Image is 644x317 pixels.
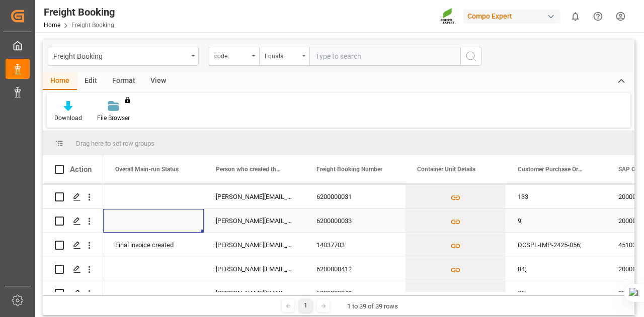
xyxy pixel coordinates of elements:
[460,47,481,66] button: search button
[204,233,304,257] div: [PERSON_NAME][EMAIL_ADDRESS][PERSON_NAME][DOMAIN_NAME]
[77,73,105,90] div: Edit
[506,257,606,281] div: 84;
[44,22,60,29] a: Home
[463,9,560,24] div: Compo Expert
[54,114,82,123] div: Download
[204,281,304,305] div: [PERSON_NAME][EMAIL_ADDRESS][PERSON_NAME][DOMAIN_NAME]
[43,73,77,90] div: Home
[304,185,405,208] div: 6200000031
[76,140,154,147] span: Drag here to set row groups
[214,49,249,61] div: code
[347,301,398,311] div: 1 to 39 of 39 rows
[265,49,299,61] div: Equals
[506,281,606,305] div: 85;
[115,166,179,173] span: Overall Main-run Status
[309,47,460,66] input: Type to search
[43,233,103,257] div: Press SPACE to select this row.
[44,5,115,20] div: Freight Booking
[506,185,606,208] div: 133
[304,209,405,233] div: 6200000033
[43,185,103,209] div: Press SPACE to select this row.
[48,47,199,66] button: open menu
[204,257,304,281] div: [PERSON_NAME][EMAIL_ADDRESS][PERSON_NAME][DOMAIN_NAME]
[216,166,283,173] span: Person who created the Object Mail Address
[506,209,606,233] div: 9;
[43,257,103,281] div: Press SPACE to select this row.
[518,166,585,173] span: Customer Purchase Order Numbers
[304,257,405,281] div: 6200000412
[316,166,382,173] span: Freight Booking Number
[587,5,609,28] button: Help Center
[299,299,312,312] div: 1
[204,185,304,208] div: [PERSON_NAME][EMAIL_ADDRESS][PERSON_NAME][DOMAIN_NAME]
[259,47,309,66] button: open menu
[417,166,475,173] span: Container Unit Details
[440,8,456,25] img: Screenshot%202023-09-29%20at%2010.02.21.png_1712312052.png
[506,233,606,257] div: DCSPL-IMP-2425-056;
[115,234,192,257] div: Final invoice created
[209,47,259,66] button: open menu
[53,49,188,62] div: Freight Booking
[304,281,405,305] div: 6200000048
[304,233,405,257] div: 14037703
[43,281,103,305] div: Press SPACE to select this row.
[564,5,587,28] button: show 0 new notifications
[143,73,174,90] div: View
[463,7,564,26] button: Compo Expert
[204,209,304,233] div: [PERSON_NAME][EMAIL_ADDRESS][PERSON_NAME][DOMAIN_NAME]
[43,209,103,233] div: Press SPACE to select this row.
[70,165,92,174] div: Action
[105,73,143,90] div: Format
